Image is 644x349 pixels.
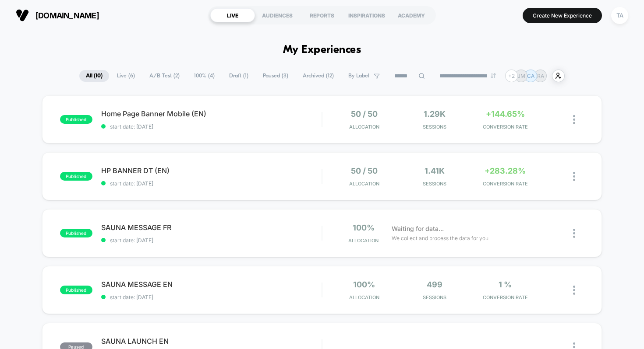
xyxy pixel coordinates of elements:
[424,109,446,119] span: 1.29k
[256,70,295,82] span: Paused ( 3 )
[523,8,602,23] button: Create New Experience
[101,166,322,175] span: HP BANNER DT (EN)
[537,73,544,79] p: RA
[485,166,526,175] span: +283.28%
[348,73,369,79] span: By Label
[300,8,344,22] div: REPORTS
[349,181,379,187] span: Allocation
[517,73,525,79] p: JM
[402,181,468,187] span: Sessions
[609,7,631,24] button: TA
[402,124,468,130] span: Sessions
[573,286,575,295] img: close
[472,124,538,130] span: CONVERSION RATE
[349,124,379,130] span: Allocation
[60,229,92,237] span: published
[611,7,628,24] div: TA
[101,280,322,289] span: SAUNA MESSAGE EN
[499,280,512,289] span: 1 %
[296,70,340,82] span: Archived ( 12 )
[392,224,444,234] span: Waiting for data...
[101,123,322,130] span: start date: [DATE]
[101,223,322,232] span: SAUNA MESSAGE FR
[16,9,29,22] img: Visually logo
[188,70,221,82] span: 100% ( 4 )
[255,8,300,22] div: AUDIENCES
[472,181,538,187] span: CONVERSION RATE
[573,229,575,238] img: close
[101,337,322,346] span: SAUNA LAUNCH EN
[472,294,538,300] span: CONVERSION RATE
[101,237,322,244] span: start date: [DATE]
[35,11,99,20] span: [DOMAIN_NAME]
[491,73,496,78] img: end
[505,70,518,82] div: + 2
[425,166,445,175] span: 1.41k
[402,294,468,300] span: Sessions
[573,172,575,181] img: close
[223,70,255,82] span: Draft ( 1 )
[210,8,255,22] div: LIVE
[79,70,109,82] span: All ( 10 )
[353,223,375,232] span: 100%
[392,234,488,242] span: We collect and process the data for you
[283,44,361,56] h1: My Experiences
[351,109,378,119] span: 50 / 50
[143,70,186,82] span: A/B Test ( 2 )
[344,8,389,22] div: INSPIRATIONS
[60,286,92,294] span: published
[110,70,142,82] span: Live ( 6 )
[389,8,434,22] div: ACADEMY
[349,294,379,300] span: Allocation
[353,280,375,289] span: 100%
[60,115,92,124] span: published
[527,73,534,79] p: CA
[101,109,322,118] span: Home Page Banner Mobile (EN)
[101,180,322,187] span: start date: [DATE]
[348,237,379,244] span: Allocation
[427,280,442,289] span: 499
[13,8,102,22] button: [DOMAIN_NAME]
[60,172,92,181] span: published
[573,115,575,124] img: close
[351,166,378,175] span: 50 / 50
[486,109,525,119] span: +144.65%
[101,294,322,300] span: start date: [DATE]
